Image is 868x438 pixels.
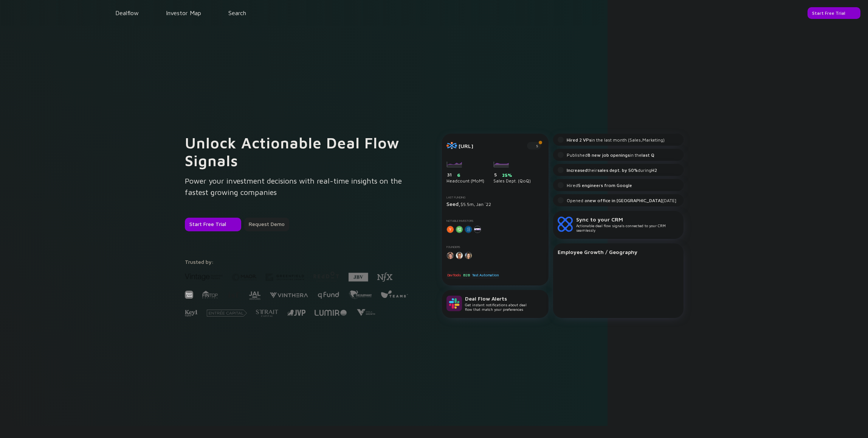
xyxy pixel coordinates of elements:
div: Opened a [DATE] [558,197,676,203]
div: [URL] [459,143,522,149]
strong: 8 new job openings [587,152,630,158]
div: 6 [456,172,460,178]
img: Team8 [381,290,408,298]
img: Vinthera [270,291,308,299]
div: Last Funding [446,196,544,199]
img: Q Fund [317,290,339,299]
img: The Elephant [349,290,372,299]
div: 5 [494,172,531,178]
img: NFX [377,273,392,282]
img: Viola Growth [356,309,376,316]
div: DevTools [446,271,462,279]
img: Key1 Capital [185,310,198,317]
img: FINTOP Capital [202,290,218,299]
img: Greenfield Partners [266,274,304,281]
div: Employee Growth / Geography [558,249,679,255]
div: Trusted by: [185,259,409,265]
div: in the last month (Sales,Marketing) [558,137,665,143]
h1: Unlock Actionable Deal Flow Signals [185,134,412,169]
span: Power your investment decisions with real-time insights on the fastest growing companies [185,176,402,196]
strong: sales dept. by 50% [597,167,638,173]
div: B2B [462,271,470,279]
strong: 5 engineers from Google [578,182,632,188]
img: Lumir Ventures [315,310,347,316]
strong: last Q [642,152,654,158]
strong: Increased [567,167,587,173]
img: Maor Investments [232,271,257,284]
a: Search [228,9,246,16]
span: Seed, [446,201,460,207]
div: 31 [447,172,484,178]
div: Test Automation [471,271,499,279]
div: Sync to your CRM [576,216,679,223]
img: Israel Secondary Fund [227,291,240,298]
strong: H2 [651,167,657,173]
div: Notable Investors [446,219,544,223]
div: Hired [558,182,632,188]
div: Founders [446,245,544,249]
img: JAL Ventures [249,291,260,300]
img: JBV Capital [349,272,368,282]
div: their during [558,167,657,173]
div: Get instant notifications about deal flow that match your preferences [465,295,527,312]
img: Strait Capital [256,310,278,317]
img: Red Dot Capital Partners [313,270,339,282]
div: 25% [501,172,512,178]
button: Request Demo [244,218,289,231]
div: Headcount (MoM) [446,162,484,184]
img: Vintage Investment Partners [185,273,223,281]
div: Deal Flow Alerts [465,295,527,302]
button: Start Free Trial [185,218,241,231]
a: Investor Map [166,9,201,16]
button: Start Free Trial [808,7,860,19]
strong: new office in [GEOGRAPHIC_DATA] [587,198,662,203]
div: Sales Dept. (QoQ) [493,162,531,184]
a: Dealflow [115,9,139,16]
div: $5.5m, Jan `22 [446,201,544,207]
img: Entrée Capital [207,310,247,316]
div: Actionable deal flow signals connected to your CRM seamlessly [576,216,679,232]
img: Jerusalem Venture Partners [287,310,305,316]
div: Published in the [558,152,654,158]
strong: Hired 2 VPs [567,137,591,143]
